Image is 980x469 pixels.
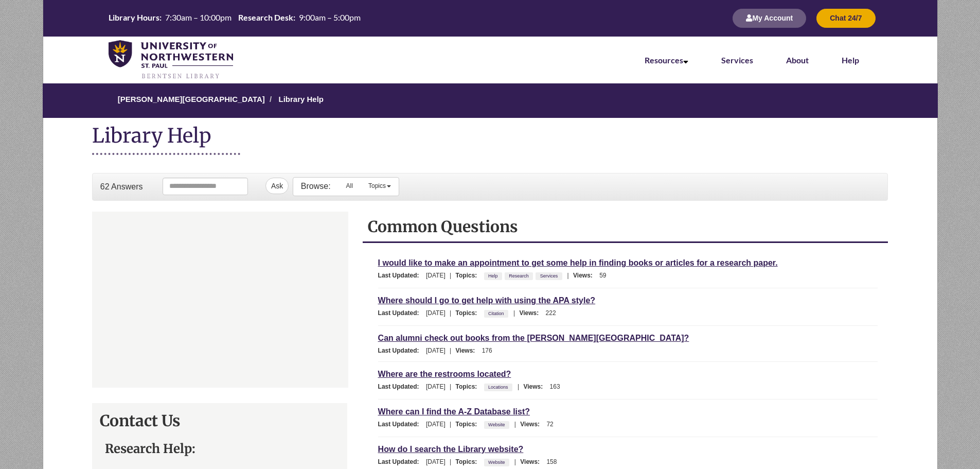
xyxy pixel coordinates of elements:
span: | [447,347,454,354]
span: 176 [482,347,492,354]
span: | [511,309,518,317]
span: [DATE] [426,383,446,390]
h1: Library Help [92,123,240,155]
span: Views: [520,421,545,428]
a: Services [721,55,753,65]
span: [DATE] [426,458,446,465]
span: 9:00am – 5:00pm [299,12,361,22]
a: Citation [487,308,506,319]
a: Where should I go to get help with using the APA style? [378,294,596,306]
iframe: Chat Widget [93,212,348,387]
span: Topics: [456,421,483,428]
a: Locations [487,381,510,393]
span: 7:30am – 10:00pm [165,12,231,22]
img: UNWSP Library Logo [109,40,233,80]
button: Ask [265,178,289,194]
a: Services [539,270,560,282]
a: Help [842,55,859,65]
span: 72 [546,421,553,428]
a: Hours Today [106,12,363,24]
span: Last Updated: [378,383,424,390]
span: Last Updated: [378,458,424,465]
span: Views: [520,458,545,465]
h2: Contact Us [100,411,340,430]
a: Help [487,270,500,282]
div: Chat Widget [92,212,347,388]
span: Views: [573,272,598,279]
span: Last Updated: [378,347,424,354]
a: All [338,178,361,194]
span: Views: [456,347,480,354]
span: | [565,272,572,279]
th: Research Desk: [236,12,296,23]
a: Topics [361,178,399,194]
button: My Account [733,9,806,28]
span: Last Updated: [378,309,424,317]
strong: Research Help: [105,441,195,457]
span: Last Updated: [378,272,424,279]
a: Where can I find the A-Z Database list? [378,406,530,418]
span: [DATE] [426,421,446,428]
span: Topics: [456,383,483,390]
span: 163 [550,383,560,390]
a: Website [487,419,506,430]
a: [PERSON_NAME][GEOGRAPHIC_DATA] [118,95,265,103]
a: Website [487,457,506,468]
span: [DATE] [426,347,446,354]
span: | [447,383,454,390]
span: Topics: [456,309,483,317]
ul: Topics: [484,458,512,465]
span: | [447,272,454,279]
span: Topics: [456,458,483,465]
a: Chat 24/7 [816,15,875,22]
table: Hours Today [106,12,363,23]
span: 222 [546,309,556,317]
a: My Account [733,15,806,22]
p: Browse: [301,181,331,192]
span: | [447,458,454,465]
a: How do I search the Library website? [378,443,524,455]
h2: Common Questions [368,217,883,236]
p: 62 Answers [100,181,143,193]
a: Library Help [278,95,324,103]
button: Chat 24/7 [816,9,875,28]
span: | [512,458,519,465]
a: Where are the restrooms located? [378,368,511,380]
a: Research [507,270,530,282]
span: 59 [599,272,606,279]
a: I would like to make an appointment to get some help in finding books or articles for a research ... [378,257,778,269]
th: Library Hours: [106,12,163,23]
ul: Topics: [484,309,511,317]
span: | [447,421,454,428]
span: [DATE] [426,309,446,317]
ul: Topics: [484,383,515,390]
span: Last Updated: [378,421,424,428]
span: Topics: [456,272,483,279]
span: Views: [519,309,544,317]
ul: Topics: [484,272,565,279]
span: | [515,383,522,390]
ul: Topics: [484,421,512,428]
span: | [512,421,519,428]
span: | [447,309,454,317]
span: Views: [523,383,548,390]
a: Resources [645,55,688,65]
a: Can alumni check out books from the [PERSON_NAME][GEOGRAPHIC_DATA]? [378,332,689,344]
a: About [786,55,809,65]
span: 158 [546,458,557,465]
span: [DATE] [426,272,446,279]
